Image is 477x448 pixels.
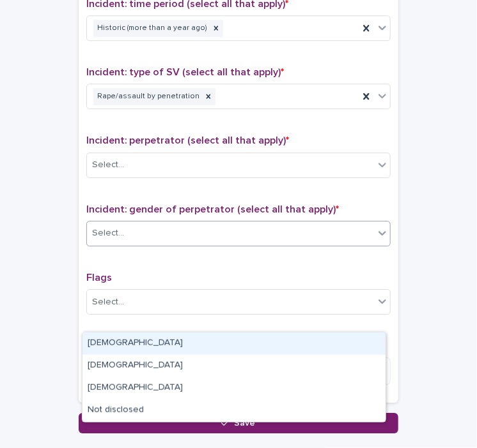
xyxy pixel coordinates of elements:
[86,67,284,77] span: Incident: type of SV (select all that apply)
[79,413,398,433] button: Save
[86,273,112,283] span: Flags
[93,88,201,105] div: Rape/assault by penetration
[82,332,386,355] div: Male
[92,295,124,309] div: Select...
[82,399,386,422] div: Not disclosed
[82,377,386,399] div: Non-binary
[92,227,124,240] div: Select...
[86,204,339,214] span: Incident: gender of perpetrator (select all that apply)
[86,135,289,146] span: Incident: perpetrator (select all that apply)
[82,355,386,377] div: Female
[235,419,256,428] span: Save
[92,158,124,172] div: Select...
[93,20,209,37] div: Historic (more than a year ago)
